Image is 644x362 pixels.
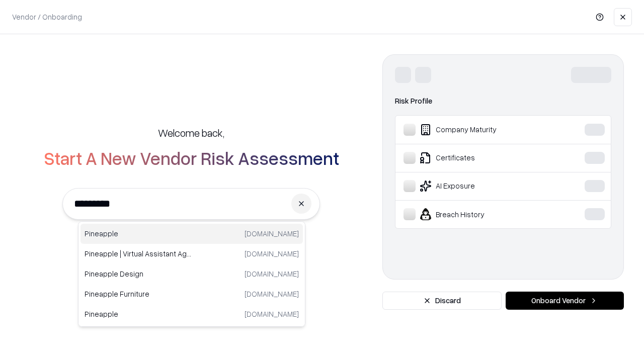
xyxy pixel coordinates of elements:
[506,292,624,310] button: Onboard Vendor
[85,289,192,299] p: Pineapple Furniture
[85,309,192,319] p: Pineapple
[382,292,502,310] button: Discard
[395,95,611,107] div: Risk Profile
[245,289,299,299] p: [DOMAIN_NAME]
[245,248,299,259] p: [DOMAIN_NAME]
[85,228,192,239] p: Pineapple
[404,180,554,192] div: AI Exposure
[404,124,554,136] div: Company Maturity
[404,208,554,220] div: Breach History
[404,152,554,164] div: Certificates
[245,228,299,239] p: [DOMAIN_NAME]
[12,12,82,22] p: Vendor / Onboarding
[78,221,305,327] div: Suggestions
[245,268,299,279] p: [DOMAIN_NAME]
[85,268,192,279] p: Pineapple Design
[245,309,299,319] p: [DOMAIN_NAME]
[44,148,339,168] h2: Start A New Vendor Risk Assessment
[158,126,224,140] h5: Welcome back,
[85,248,192,259] p: Pineapple | Virtual Assistant Agency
